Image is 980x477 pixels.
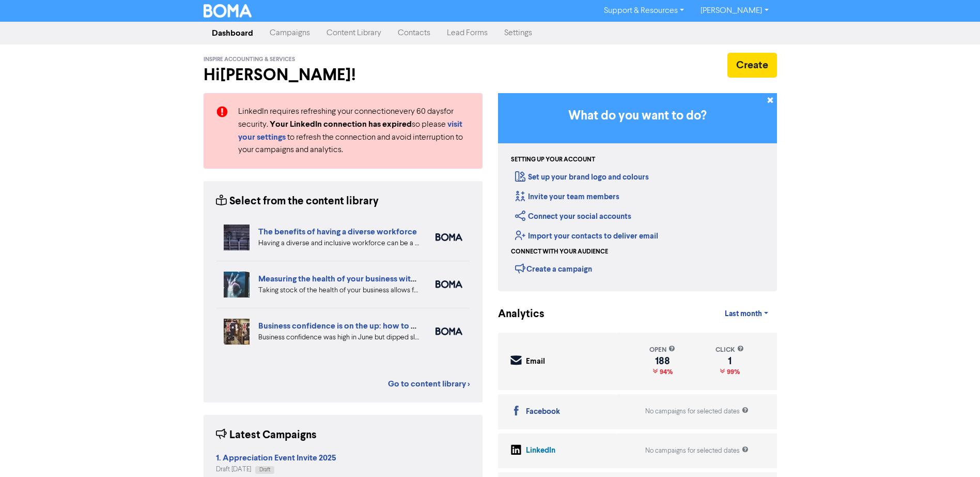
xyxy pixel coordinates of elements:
[204,56,295,63] span: Inspire Accounting & Services
[596,3,692,19] a: Support & Resources
[258,321,517,331] a: Business confidence is on the up: how to overcome the big challenges
[498,306,532,322] div: Analytics
[526,406,560,418] div: Facebook
[258,227,417,237] a: The benefits of having a diverse workforce
[725,368,740,376] span: 99%
[515,212,631,221] a: Connect your social accounts
[514,109,761,124] h3: What do you want to do?
[435,280,462,288] img: boma_accounting
[435,327,462,335] img: boma
[511,155,595,165] div: Setting up your account
[715,345,744,355] div: click
[515,261,592,276] div: Create a campaign
[258,238,420,249] div: Having a diverse and inclusive workforce can be a major boost for your business. We list four of ...
[204,23,261,43] a: Dashboard
[727,53,777,78] button: Create
[216,453,336,463] strong: 1. Appreciation Event Invite 2025
[649,357,675,365] div: 188
[388,378,470,390] a: Go to content library >
[390,23,439,43] a: Contacts
[204,4,252,18] img: BOMA Logo
[515,231,658,241] a: Import your contacts to deliver email
[498,93,777,291] div: Getting Started in BOMA
[216,427,317,443] div: Latest Campaigns
[645,446,749,456] div: No campaigns for selected dates
[435,233,462,241] img: boma
[645,407,749,416] div: No campaigns for selected dates
[928,427,980,477] iframe: Chat Widget
[238,121,462,142] a: visit your settings
[526,445,555,457] div: LinkedIn
[261,23,318,43] a: Campaigns
[496,23,540,43] a: Settings
[216,193,379,210] div: Select from the content library
[515,192,619,202] a: Invite your team members
[259,467,270,472] span: Draft
[270,119,412,129] strong: Your LinkedIn connection has expired
[717,304,776,324] a: Last month
[216,465,336,474] div: Draft [DATE]
[258,285,420,296] div: Taking stock of the health of your business allows for more effective planning, early warning abo...
[526,356,545,368] div: Email
[230,106,478,156] div: LinkedIn requires refreshing your connection every 60 days for security. so please to refresh the...
[258,274,471,284] a: Measuring the health of your business with ratio measures
[658,368,673,376] span: 94%
[318,23,390,43] a: Content Library
[692,3,776,19] a: [PERSON_NAME]
[649,345,675,355] div: open
[511,247,608,257] div: Connect with your audience
[258,332,420,343] div: Business confidence was high in June but dipped slightly in August in the latest SMB Business Ins...
[439,23,496,43] a: Lead Forms
[204,65,483,85] h2: Hi [PERSON_NAME] !
[715,357,744,365] div: 1
[216,454,336,463] a: 1. Appreciation Event Invite 2025
[725,309,762,319] span: Last month
[515,172,649,182] a: Set up your brand logo and colours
